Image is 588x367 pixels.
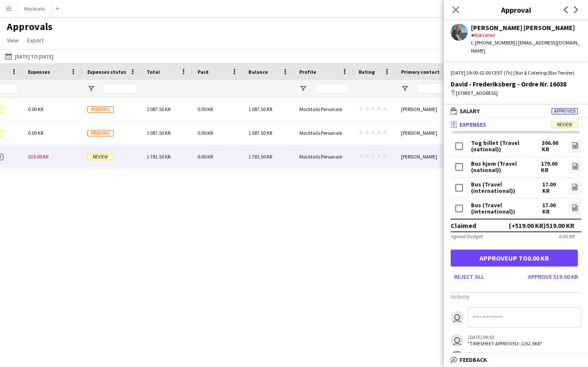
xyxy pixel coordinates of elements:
[147,130,170,136] span: 1 087.50 KR
[471,31,581,39] div: Not rated
[87,69,126,75] span: Expenses status
[451,293,581,300] h3: Activity
[471,39,581,54] div: t. [PHONE_NUMBER] | [EMAIL_ADDRESS][DOMAIN_NAME]
[451,221,476,230] div: Claimed
[248,153,272,160] span: 1 781.50 KR
[299,153,342,160] span: Mocktails Personale
[468,351,552,357] div: [DATE] 12:19
[451,80,581,88] div: David - Frederiksberg - Ordre Nr. 16038
[552,108,578,114] span: Approved
[524,270,581,284] button: Approve 519.00 KR
[451,69,581,77] div: [DATE] 19:00-02:00 CEST (7h) | Bar & Catering (Bar Tender)
[444,118,588,131] mat-expansion-panel-header: ExpensesReview
[460,121,486,128] span: Expenses
[27,36,44,44] span: Export
[444,105,588,117] mat-expansion-panel-header: SalaryApproved
[87,85,95,92] button: Open Filter Menu
[451,250,578,267] button: Approveup to0.00 KR
[451,334,463,347] app-user-avatar: Hektor Pantas
[552,122,578,128] span: Review
[471,181,542,194] div: Bus (Travel (international))
[87,130,114,136] span: Pending
[28,69,50,75] span: Expenses
[559,233,574,239] div: 0.00 KR
[198,69,209,75] span: Paid
[451,270,488,284] button: Reject all
[444,353,588,366] mat-expansion-panel-header: Feedback
[542,140,564,153] div: 306.00 KR
[3,35,22,46] a: View
[451,89,581,97] div: [STREET_ADDRESS]
[468,334,542,340] div: [DATE] 09:55
[28,106,43,112] span: 0.00 KR
[198,130,213,136] span: 0.00 KR
[315,83,348,94] input: Profile Filter Input
[299,85,307,92] button: Open Filter Menu
[24,35,47,46] a: Export
[542,202,563,215] div: 17.00 KR
[3,51,55,61] button: [DATE] to [DATE]
[471,24,581,31] div: [PERSON_NAME] [PERSON_NAME]
[28,130,43,136] span: 0.00 KR
[198,153,213,160] span: 0.00 KR
[451,351,463,364] app-user-avatar: Noah Bondo Høegh
[401,69,440,75] span: Primary contact
[17,0,52,17] button: Mocktails
[7,36,19,44] span: View
[541,161,564,173] div: 179.00 KR
[103,83,137,94] input: Expenses status Filter Input
[416,83,450,94] input: Primary contact Filter Input
[444,4,588,15] h3: Approval
[359,69,375,75] span: Rating
[87,154,114,160] span: Review
[299,106,342,112] span: Mocktails Personale
[396,145,455,168] div: [PERSON_NAME]
[396,121,455,145] div: [PERSON_NAME]
[248,69,268,75] span: Balance
[471,161,541,173] div: Bus hjem (Travel (national))
[147,69,160,75] span: Total
[509,221,574,230] div: (+519.00 KR) 519.00 KR
[396,97,455,121] div: [PERSON_NAME]
[248,106,272,112] span: 1 087.50 KR
[451,233,482,239] div: Agreed budget
[401,85,409,92] button: Open Filter Menu
[147,153,170,160] span: 1 781.50 KR
[248,130,272,136] span: 1 087.50 KR
[87,106,114,113] span: Pending
[542,181,563,194] div: 17.00 KR
[299,69,316,75] span: Profile
[299,130,342,136] span: Mocktails Personale
[460,356,487,364] span: Feedback
[147,106,170,112] span: 1 087.50 KR
[28,153,48,160] span: 519.00 KR
[471,140,542,153] div: Tog billet (Travel (national))
[471,202,542,215] div: Bus (Travel (international))
[468,340,542,347] div: "TIMESHEET APPROVED: 1262.5KR"
[198,106,213,112] span: 0.00 KR
[460,107,480,115] span: Salary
